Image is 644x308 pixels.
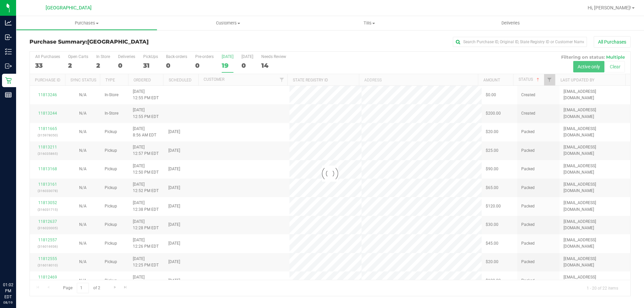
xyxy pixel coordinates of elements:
[588,5,631,10] span: Hi, [PERSON_NAME]!
[3,282,13,300] p: 01:02 PM EDT
[3,300,13,305] p: 08/19
[157,20,299,26] span: Customers
[5,91,12,98] inline-svg: Reports
[46,5,92,11] span: [GEOGRAPHIC_DATA]
[594,36,631,48] button: All Purchases
[5,19,12,26] inline-svg: Analytics
[492,20,529,26] span: Deliveries
[5,34,12,41] inline-svg: Inbound
[440,16,581,30] a: Deliveries
[299,16,440,30] a: Tills
[7,254,27,274] iframe: Resource center
[5,63,12,69] inline-svg: Outbound
[299,20,439,26] span: Tills
[453,37,587,47] input: Search Purchase ID, Original ID, State Registry ID or Customer Name...
[157,16,299,30] a: Customers
[5,77,12,84] inline-svg: Retail
[5,48,12,55] inline-svg: Inventory
[87,39,149,45] span: [GEOGRAPHIC_DATA]
[30,39,230,45] h3: Purchase Summary:
[16,20,157,26] span: Purchases
[16,16,157,30] a: Purchases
